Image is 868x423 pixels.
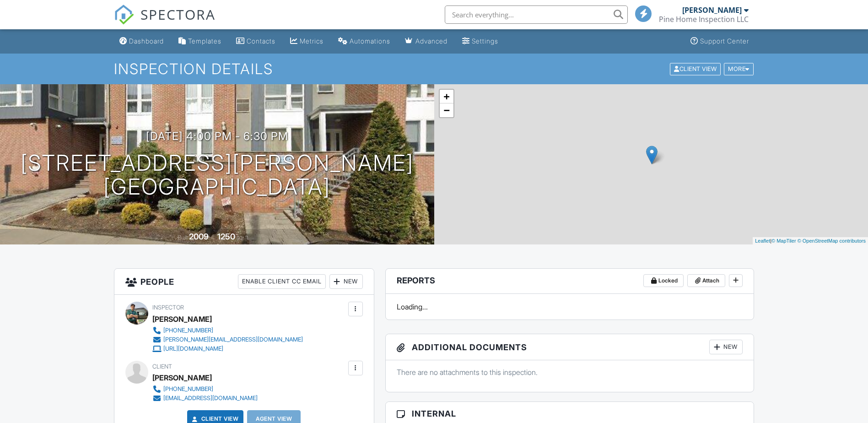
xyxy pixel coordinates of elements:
a: © MapTiler [771,238,796,244]
a: [EMAIL_ADDRESS][DOMAIN_NAME] [152,394,258,403]
input: Search everything... [445,5,628,24]
div: 2009 [189,232,209,241]
div: More [724,63,754,75]
div: Enable Client CC Email [238,274,326,289]
div: Client View [670,63,721,75]
div: Templates [188,37,221,45]
a: [URL][DOMAIN_NAME] [152,344,303,353]
div: Dashboard [129,37,164,45]
div: New [329,274,363,289]
img: The Best Home Inspection Software - Spectora [114,5,134,25]
span: Inspector [152,304,184,311]
div: | [753,237,868,245]
div: Settings [472,37,498,45]
div: Support Center [700,37,749,45]
div: [EMAIL_ADDRESS][DOMAIN_NAME] [163,395,258,402]
a: Templates [175,33,225,50]
div: [PERSON_NAME] [682,5,742,15]
a: Automations (Basic) [334,33,394,50]
div: Metrics [300,37,323,45]
span: Client [152,363,172,370]
div: Pine Home Inspection LLC [659,15,749,24]
div: Advanced [415,37,447,45]
div: [PERSON_NAME] [152,312,212,326]
a: Advanced [401,33,451,50]
p: There are no attachments to this inspection. [397,367,743,377]
div: [PHONE_NUMBER] [163,385,213,393]
h1: [STREET_ADDRESS][PERSON_NAME] [GEOGRAPHIC_DATA] [21,151,414,200]
div: Contacts [247,37,275,45]
a: © OpenStreetMap contributors [798,238,866,244]
a: [PHONE_NUMBER] [152,326,303,335]
h1: Inspection Details [114,61,755,77]
div: [PERSON_NAME][EMAIL_ADDRESS][DOMAIN_NAME] [163,336,303,343]
a: Zoom out [440,103,453,117]
span: SPECTORA [140,5,216,24]
a: SPECTORA [114,12,216,32]
a: Dashboard [116,33,167,50]
span: Built [178,234,188,241]
a: Leaflet [755,238,770,244]
div: [PERSON_NAME] [152,371,212,385]
div: [PHONE_NUMBER] [163,327,213,334]
a: Settings [458,33,502,50]
h3: People [114,269,374,295]
a: Metrics [286,33,327,50]
a: Zoom in [440,90,453,103]
a: [PHONE_NUMBER] [152,385,258,394]
h3: Additional Documents [386,334,754,360]
span: sq. ft. [237,234,249,241]
a: Client View [669,65,723,72]
div: Automations [350,37,390,45]
div: New [709,340,743,354]
h3: [DATE] 4:00 pm - 6:30 pm [146,130,288,142]
a: Contacts [232,33,279,50]
a: Support Center [687,33,753,50]
div: 1250 [217,232,235,241]
a: [PERSON_NAME][EMAIL_ADDRESS][DOMAIN_NAME] [152,335,303,344]
div: [URL][DOMAIN_NAME] [163,345,223,352]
